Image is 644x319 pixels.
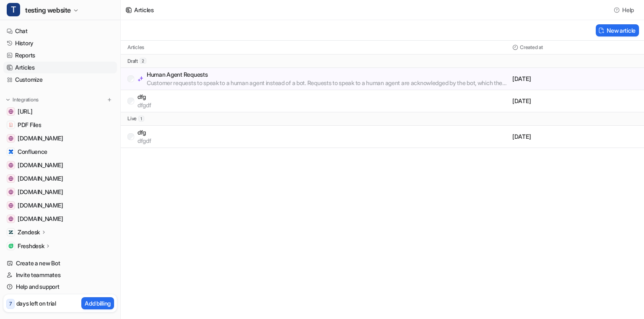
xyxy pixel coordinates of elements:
[3,106,117,117] a: www.eesel.ai[URL]
[18,188,63,196] span: [DOMAIN_NAME]
[8,163,13,168] img: support.bikesonline.com.au
[147,79,509,87] p: Customer requests to speak to a human agent instead of a bot. Requests to speak to a human agent ...
[3,186,117,198] a: www.cardekho.com[DOMAIN_NAME]
[134,5,154,14] div: Articles
[18,134,63,143] span: [DOMAIN_NAME]
[18,148,47,156] span: Confluence
[8,216,13,221] img: careers-nri3pl.com
[18,215,63,223] span: [DOMAIN_NAME]
[3,132,117,144] a: support.coursiv.io[DOMAIN_NAME]
[8,109,13,114] img: www.eesel.ai
[127,44,144,51] p: Articles
[138,101,151,109] p: dfgdf
[8,203,13,208] img: nri3pl.com
[18,228,40,236] p: Zendesk
[3,269,117,281] a: Invite teammates
[138,128,151,137] p: dfg
[18,174,63,183] span: [DOMAIN_NAME]
[3,200,117,211] a: nri3pl.com[DOMAIN_NAME]
[520,44,543,51] p: Created at
[147,70,509,79] p: Human Agent Requests
[8,176,13,181] img: example.com
[138,93,151,101] p: dfg
[3,37,117,49] a: History
[5,97,11,103] img: expand menu
[512,132,637,141] p: [DATE]
[8,189,13,195] img: www.cardekho.com
[18,242,44,250] p: Freshdesk
[3,96,41,104] button: Integrations
[512,97,637,105] p: [DATE]
[18,201,63,210] span: [DOMAIN_NAME]
[3,159,117,171] a: support.bikesonline.com.au[DOMAIN_NAME]
[3,257,117,269] a: Create a new Bot
[16,299,56,308] p: days left on trial
[3,49,117,61] a: Reports
[81,297,114,309] button: Add billing
[127,58,138,65] p: draft
[611,4,637,16] button: Help
[8,122,13,127] img: PDF Files
[596,24,639,36] button: New article
[127,115,137,122] p: live
[25,4,71,16] span: testing website
[3,62,117,73] a: Articles
[138,137,151,145] p: dfgdf
[8,244,13,249] img: Freshdesk
[106,97,112,103] img: menu_add.svg
[9,300,12,308] p: 7
[13,96,39,103] p: Integrations
[3,213,117,225] a: careers-nri3pl.com[DOMAIN_NAME]
[18,161,63,169] span: [DOMAIN_NAME]
[3,25,117,37] a: Chat
[3,281,117,293] a: Help and support
[140,58,146,64] span: 2
[3,119,117,131] a: PDF FilesPDF Files
[3,146,117,158] a: ConfluenceConfluence
[85,299,111,308] p: Add billing
[18,121,41,129] span: PDF Files
[18,107,33,116] span: [URL]
[8,136,13,141] img: support.coursiv.io
[3,74,117,86] a: Customize
[138,116,144,122] span: 1
[7,3,20,16] span: T
[8,149,13,154] img: Confluence
[8,230,13,235] img: Zendesk
[3,173,117,184] a: example.com[DOMAIN_NAME]
[512,75,637,83] p: [DATE]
